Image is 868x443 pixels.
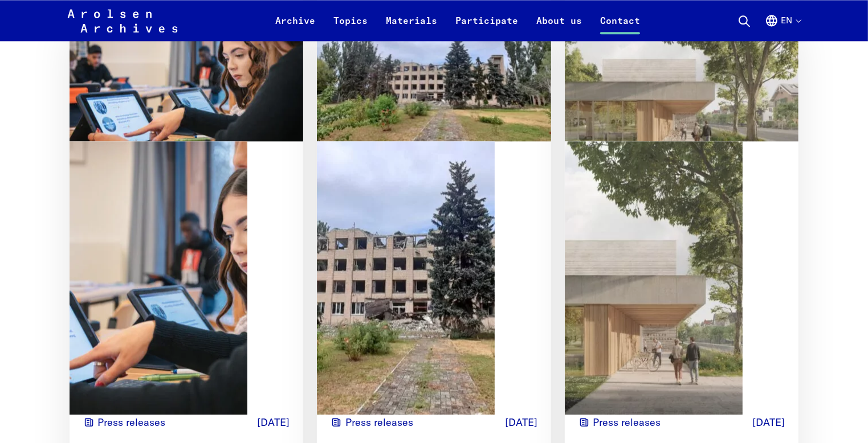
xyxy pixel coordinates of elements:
a: Archive [266,14,324,41]
nav: Primary [266,7,649,34]
a: Contact [591,14,649,41]
span: Press releases [345,415,413,430]
a: Topics [324,14,377,41]
span: Press releases [593,415,661,430]
a: Materials [377,14,446,41]
time: [DATE] [257,415,290,430]
time: [DATE] [752,415,785,430]
a: Participate [446,14,527,41]
time: [DATE] [505,415,537,430]
button: English, language selection [765,14,801,41]
a: About us [527,14,591,41]
span: Press releases [97,415,165,430]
